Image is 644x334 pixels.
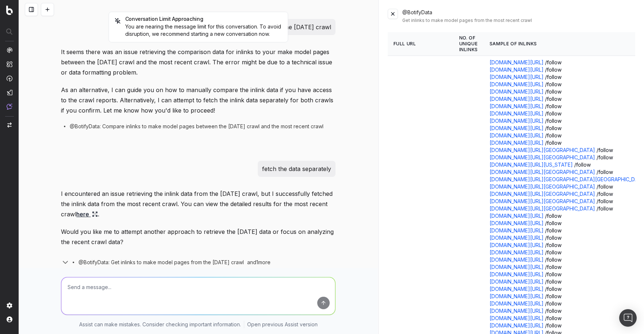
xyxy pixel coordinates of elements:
[61,47,336,77] p: It seems there was an issue retrieving the comparison data for inlinks to your make model pages b...
[7,61,12,67] img: Intelligence
[490,169,595,175] a: [DOMAIN_NAME][URL][GEOGRAPHIC_DATA]
[490,59,544,65] a: [DOMAIN_NAME][URL]
[490,154,595,160] a: [DOMAIN_NAME][URL][GEOGRAPHIC_DATA]
[490,110,544,117] a: [DOMAIN_NAME][URL]
[7,122,12,128] img: Switch project
[70,123,323,130] span: @BotifyData: Compare inlinks to make model pages between the [DATE] crawl and the most recent crawl
[490,242,544,248] a: [DOMAIN_NAME][URL]
[61,189,336,219] p: I encountered an issue retrieving the inlink data from the [DATE] crawl, but I successfully fetch...
[247,321,318,328] a: Open previous Assist version
[490,125,544,131] a: [DOMAIN_NAME][URL]
[490,315,544,321] a: [DOMAIN_NAME][URL]
[490,249,544,255] a: [DOMAIN_NAME][URL]
[490,67,544,73] a: [DOMAIN_NAME][URL]
[490,220,544,226] a: [DOMAIN_NAME][URL]
[490,308,544,314] a: [DOMAIN_NAME][URL]
[388,32,453,56] th: Full URL
[490,257,544,263] a: [DOMAIN_NAME][URL]
[76,209,98,219] a: here
[402,18,635,23] div: Get inlinks to make model pages from the most recent crawl
[402,9,635,23] div: @BotifyData
[490,88,544,95] a: [DOMAIN_NAME][URL]
[490,132,544,138] a: [DOMAIN_NAME][URL]
[7,75,12,81] img: Activation
[262,164,331,174] p: fetch the data separately
[7,103,12,110] img: Assist
[115,23,282,38] div: You are nearing the message limit for this conversation. To avoid disruption, we recommend starti...
[490,293,544,299] a: [DOMAIN_NAME][URL]
[490,140,544,146] a: [DOMAIN_NAME][URL]
[61,227,336,247] p: Would you like me to attempt another approach to retrieve the [DATE] data or focus on analyzing t...
[78,259,244,266] span: @BotifyData: Get inlinks to make model pages from the [DATE] crawl
[619,309,637,327] div: Open Intercom Messenger
[490,271,544,277] a: [DOMAIN_NAME][URL]
[490,162,573,168] a: [DOMAIN_NAME][URL][US_STATE]
[490,81,544,87] a: [DOMAIN_NAME][URL]
[490,118,544,124] a: [DOMAIN_NAME][URL]
[61,85,336,115] p: As an alternative, I can guide you on how to manually compare the inlink data if you have access ...
[79,321,241,328] p: Assist can make mistakes. Consider checking important information.
[7,90,12,95] img: Studio
[490,278,544,285] a: [DOMAIN_NAME][URL]
[7,47,12,53] img: Analytics
[490,74,544,80] a: [DOMAIN_NAME][URL]
[490,205,595,212] a: [DOMAIN_NAME][URL][GEOGRAPHIC_DATA]
[7,316,12,322] img: My account
[490,227,544,234] a: [DOMAIN_NAME][URL]
[490,198,595,204] a: [DOMAIN_NAME][URL][GEOGRAPHIC_DATA]
[6,5,13,15] img: Botify logo
[490,183,595,190] a: [DOMAIN_NAME][URL][GEOGRAPHIC_DATA]
[490,96,544,102] a: [DOMAIN_NAME][URL]
[115,16,282,22] h5: Conversation Limit Approaching
[490,264,544,270] a: [DOMAIN_NAME][URL]
[490,103,544,109] a: [DOMAIN_NAME][URL]
[490,191,595,197] a: [DOMAIN_NAME][URL][GEOGRAPHIC_DATA]
[490,286,544,292] a: [DOMAIN_NAME][URL]
[244,259,279,266] div: and 1 more
[490,147,595,153] a: [DOMAIN_NAME][URL][GEOGRAPHIC_DATA]
[7,303,12,308] img: Setting
[453,32,484,56] th: No. of Unique Inlinks
[490,213,544,219] a: [DOMAIN_NAME][URL]
[490,322,544,329] a: [DOMAIN_NAME][URL]
[490,300,544,307] a: [DOMAIN_NAME][URL]
[490,235,544,241] a: [DOMAIN_NAME][URL]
